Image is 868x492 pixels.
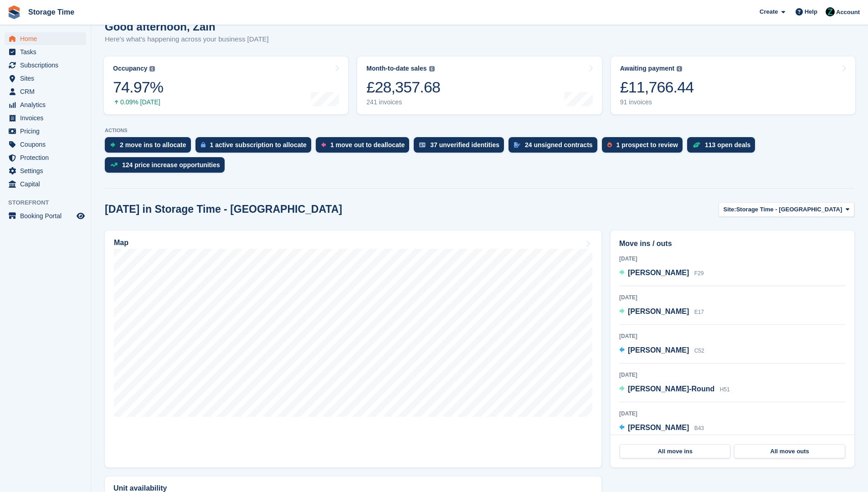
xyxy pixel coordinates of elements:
a: [PERSON_NAME] F29 [619,267,704,279]
h2: [DATE] in Storage Time - [GEOGRAPHIC_DATA] [105,203,342,215]
img: contract_signature_icon-13c848040528278c33f63329250d36e43548de30e8caae1d1a13099fd9432cc5.svg [514,142,520,148]
div: Occupancy [113,65,147,72]
a: [PERSON_NAME] E17 [619,306,704,318]
a: menu [5,85,86,98]
img: icon-info-grey-7440780725fd019a000dd9b08b2336e03edf1995a4989e88bcd33f0948082b44.svg [429,66,435,72]
a: Map [105,231,601,467]
h2: Move ins / outs [619,238,846,249]
div: 113 open deals [705,141,750,149]
span: Coupons [20,138,75,151]
img: price_increase_opportunities-93ffe204e8149a01c8c9dc8f82e8f89637d9d84a8eef4429ea346261dce0b2c0.svg [110,163,118,167]
div: 241 invoices [366,98,440,106]
img: move_outs_to_deallocate_icon-f764333ba52eb49d3ac5e1228854f67142a1ed5810a6f6cc68b1a99e826820c5.svg [321,142,326,148]
span: Booking Portal [20,210,75,222]
span: E17 [694,309,704,315]
span: Create [760,7,778,16]
div: £28,357.68 [366,78,440,97]
span: [PERSON_NAME] [628,307,689,315]
div: [DATE] [619,410,846,418]
div: [DATE] [619,332,846,340]
span: [PERSON_NAME] [628,269,689,277]
span: Analytics [20,98,75,111]
a: menu [5,46,86,58]
a: All move ins [620,444,730,459]
h1: Good afternoon, Zain [105,20,269,33]
a: 124 price increase opportunities [105,157,229,177]
div: 1 move out to deallocate [330,141,405,149]
p: ACTIONS [105,128,854,133]
span: F29 [694,270,704,277]
img: icon-info-grey-7440780725fd019a000dd9b08b2336e03edf1995a4989e88bcd33f0948082b44.svg [677,66,682,72]
a: [PERSON_NAME] B43 [619,422,704,434]
h2: Map [114,239,128,247]
button: Site: Storage Time - [GEOGRAPHIC_DATA] [719,202,855,217]
span: Settings [20,164,75,177]
span: Capital [20,178,75,190]
a: menu [5,151,86,164]
span: [PERSON_NAME] [628,424,689,431]
div: 1 active subscription to allocate [210,141,307,149]
a: menu [5,125,86,138]
span: Invoices [20,112,75,124]
a: menu [5,164,86,177]
a: menu [5,72,86,85]
span: Tasks [20,46,75,58]
a: menu [5,98,86,111]
span: [PERSON_NAME] [628,346,689,354]
div: 1 prospect to review [616,141,678,149]
a: Storage Time [25,5,78,20]
a: Preview store [75,210,86,221]
span: Help [805,7,817,16]
img: icon-info-grey-7440780725fd019a000dd9b08b2336e03edf1995a4989e88bcd33f0948082b44.svg [149,66,155,72]
div: 2 move ins to allocate [120,141,186,149]
a: menu [5,59,86,72]
div: 24 unsigned contracts [525,141,593,149]
a: 113 open deals [687,137,760,157]
span: Home [20,32,75,45]
img: active_subscription_to_allocate_icon-d502201f5373d7db506a760aba3b589e785aa758c864c3986d89f69b8ff3... [201,142,205,148]
p: Here's what's happening across your business [DATE] [105,34,269,45]
a: [PERSON_NAME]-Round H51 [619,384,730,395]
img: stora-icon-8386f47178a22dfd0bd8f6a31ec36ba5ce8667c1dd55bd0f319d3a0aa187defe.svg [7,5,21,19]
span: Account [836,8,860,17]
div: 0.09% [DATE] [113,98,163,106]
div: 91 invoices [620,98,694,106]
div: 74.97% [113,78,163,97]
div: [DATE] [619,371,846,379]
div: Month-to-date sales [366,65,426,72]
img: move_ins_to_allocate_icon-fdf77a2bb77ea45bf5b3d319d69a93e2d87916cf1d5bf7949dd705db3b84f3ca.svg [110,142,115,148]
a: All move outs [734,444,845,459]
div: 37 unverified identities [430,141,499,149]
a: Month-to-date sales £28,357.68 241 invoices [357,56,601,114]
span: B43 [694,425,704,431]
span: Storefront [8,198,91,207]
a: menu [5,138,86,151]
div: Awaiting payment [620,65,675,72]
img: prospect-51fa495bee0391a8d652442698ab0144808aea92771e9ea1ae160a38d050c398.svg [607,142,612,148]
a: 24 unsigned contracts [508,137,602,157]
span: Storage Time - [GEOGRAPHIC_DATA] [736,205,842,214]
img: deal-1b604bf984904fb50ccaf53a9ad4b4a5d6e5aea283cecdc64d6e3604feb123c2.svg [693,142,700,148]
a: menu [5,32,86,45]
span: Sites [20,72,75,85]
a: [PERSON_NAME] C52 [619,345,704,357]
span: CRM [20,85,75,98]
a: menu [5,178,86,190]
div: £11,766.44 [620,78,694,97]
span: Protection [20,151,75,164]
span: Site: [724,205,736,214]
a: menu [5,210,86,222]
a: 37 unverified identities [414,137,508,157]
a: 2 move ins to allocate [105,137,195,157]
a: 1 active subscription to allocate [195,137,316,157]
a: menu [5,112,86,124]
img: verify_identity-adf6edd0f0f0b5bbfe63781bf79b02c33cf7c696d77639b501bdc392416b5a36.svg [419,142,426,148]
img: Zain Sarwar [826,7,835,16]
a: 1 move out to deallocate [316,137,414,157]
span: Pricing [20,125,75,138]
span: [PERSON_NAME]-Round [628,385,714,393]
a: Awaiting payment £11,766.44 91 invoices [611,56,855,114]
a: Occupancy 74.97% 0.09% [DATE] [104,56,348,114]
div: 124 price increase opportunities [122,161,220,169]
span: H51 [720,386,730,393]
